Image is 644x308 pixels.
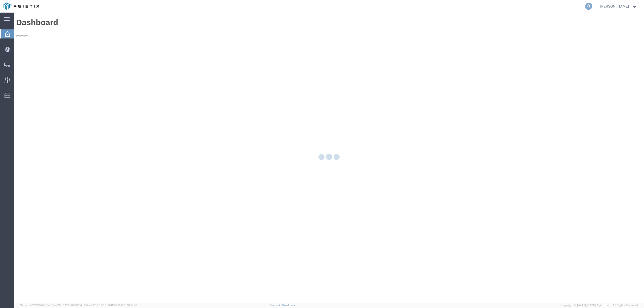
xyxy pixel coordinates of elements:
h1: Dashboard [2,5,628,15]
span: Lorretta Ayala [600,4,629,9]
button: Add module [6,23,10,24]
button: [PERSON_NAME] [600,3,637,9]
span: Copyright © [DATE]-[DATE] Agistix Inc., All Rights Reserved [560,303,638,307]
a: Support [270,304,282,307]
span: [DATE] 10:16:38 [117,304,137,307]
img: logo [4,3,39,10]
span: Client: 2025.20.0-8b113f4 [84,304,137,307]
a: Feedback [282,304,295,307]
button: Manage dashboard [10,23,14,24]
span: [DATE] 09:51:04 [62,304,82,307]
button: Refresh dashboard [2,23,6,24]
span: Server: 2025.20.0-710e05ee653 [20,304,82,307]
